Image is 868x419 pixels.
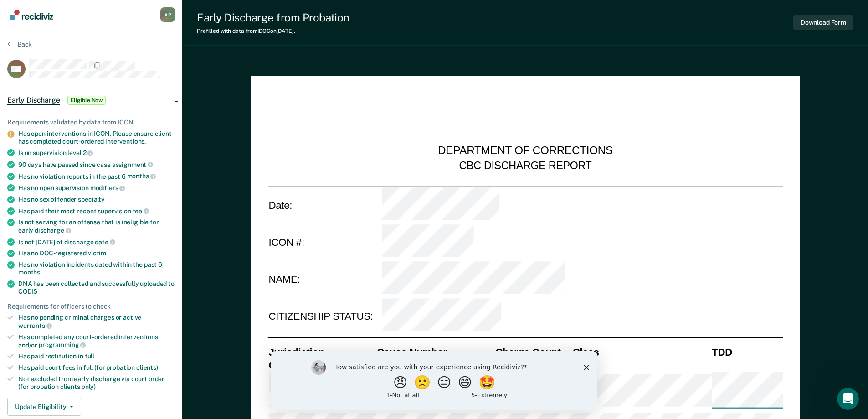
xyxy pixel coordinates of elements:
[18,207,175,215] div: Has paid their most recent supervision
[18,364,175,372] div: Has paid court fees in full (for probation
[267,186,381,223] td: Date:
[7,40,32,48] button: Back
[95,238,115,246] span: date
[18,149,175,157] div: Is on supervision level
[10,10,53,20] img: Recidiviz
[18,352,175,360] div: Has paid restitution in
[78,196,105,203] span: specialty
[88,249,106,257] span: victim
[459,159,591,172] div: CBC DISCHARGE REPORT
[160,7,175,22] button: Profile dropdown button
[90,184,125,191] span: modifiers
[160,7,175,22] div: A P
[793,15,853,30] button: Download Form
[39,341,86,348] span: programming
[127,172,156,180] span: months
[375,345,494,358] th: Cause Number
[267,345,376,358] th: Jurisdiction
[271,351,597,410] iframe: Survey by Kim from Recidiviz
[18,280,175,295] div: DNA has been collected and successfully uploaded to
[18,269,40,276] span: months
[711,345,783,358] th: TDD
[133,207,149,215] span: fee
[18,261,175,276] div: Has no violation incidents dated within the past 6
[83,149,93,156] span: 2
[267,298,381,336] td: CITIZENSHIP STATUS:
[82,383,96,390] span: only)
[112,161,153,168] span: assignment
[571,345,710,358] th: Class
[35,227,71,234] span: discharge
[7,96,60,105] span: Early Discharge
[267,358,376,372] th: Offense Description
[7,398,81,416] button: Update Eligibility
[18,172,175,181] div: Has no violation reports in the past 6
[7,119,175,126] div: Requirements validated by data from ICON
[18,160,175,169] div: 90 days have passed since case
[494,345,572,358] th: Charge Count
[18,196,175,203] div: Has no sex offender
[18,238,175,246] div: Is not [DATE] of discharge
[18,322,52,329] span: warrants
[18,375,175,391] div: Not excluded from early discharge via court order (for probation clients
[18,130,175,145] div: Has open interventions in ICON. Please ensure client has completed court-ordered interventions.
[267,261,381,298] td: NAME:
[197,11,349,24] div: Early Discharge from Probation
[18,314,175,329] div: Has no pending criminal charges or active
[136,364,158,371] span: clients)
[18,249,175,257] div: Has no DOC-registered
[18,288,37,295] span: CODIS
[85,352,94,360] span: full
[837,388,859,410] iframe: Intercom live chat
[197,28,349,34] div: Prefilled with data from IDOC on [DATE] .
[18,333,175,349] div: Has completed any court-ordered interventions and/or
[438,144,613,159] div: DEPARTMENT OF CORRECTIONS
[18,184,175,192] div: Has no open supervision
[67,96,106,105] span: Eligible Now
[267,223,381,261] td: ICON #:
[7,303,175,310] div: Requirements for officers to check
[18,218,175,234] div: Is not serving for an offense that is ineligible for early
